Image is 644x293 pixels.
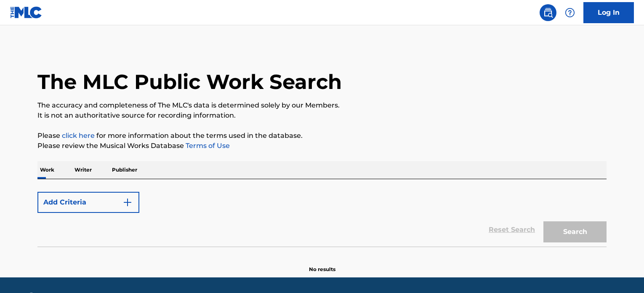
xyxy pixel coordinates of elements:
p: Please for more information about the terms used in the database. [37,131,607,141]
a: Public Search [540,4,556,21]
button: Add Criteria [37,192,139,213]
img: MLC Logo [10,6,43,19]
a: Terms of Use [184,142,230,150]
p: Writer [72,161,94,179]
p: Please review the Musical Works Database [37,141,607,151]
img: help [565,8,575,18]
img: 9d2ae6d4665cec9f34b9.svg [122,197,133,207]
form: Search Form [37,188,607,247]
a: click here [62,132,95,140]
p: It is not an authoritative source for recording information. [37,110,607,121]
a: Log In [583,2,634,23]
h1: The MLC Public Work Search [37,69,342,94]
p: The accuracy and completeness of The MLC's data is determined solely by our Members. [37,100,607,110]
p: Work [37,161,57,179]
p: Publisher [109,161,140,179]
div: Help [562,4,578,21]
p: No results [309,255,335,273]
img: search [543,8,553,18]
iframe: Chat Widget [602,253,644,293]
